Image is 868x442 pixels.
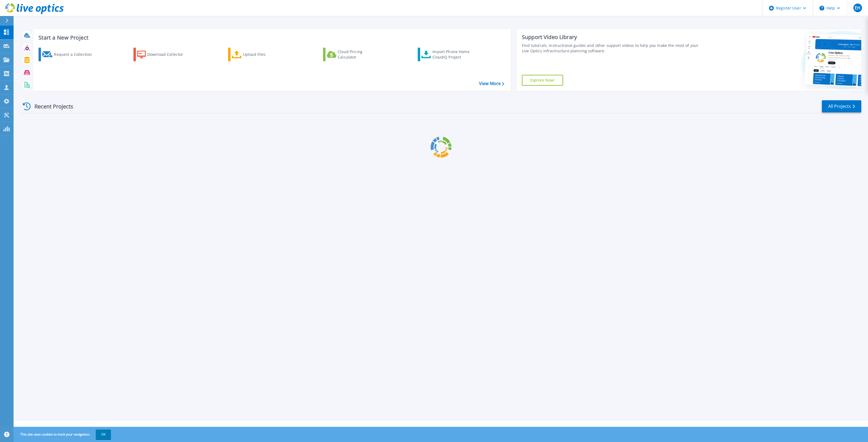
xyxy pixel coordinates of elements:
[522,34,701,41] div: Support Video Library
[147,49,191,60] div: Download Collector
[822,100,861,112] a: All Projects
[522,75,563,86] a: Explore Now!
[228,48,289,61] a: Upload Files
[323,48,384,61] a: Cloud Pricing Calculator
[243,49,286,60] div: Upload Files
[522,43,701,54] div: Find tutorials, instructional guides and other support videos to help you make the most of your L...
[96,430,111,439] button: OK
[15,430,111,439] span: This site uses cookies to track your navigation.
[54,49,97,60] div: Request a Collection
[133,48,194,61] a: Download Collector
[479,81,504,86] a: View More
[855,6,860,10] span: EH
[21,100,81,113] div: Recent Projects
[338,49,381,60] div: Cloud Pricing Calculator
[39,35,504,41] h3: Start a New Project
[39,48,99,61] a: Request a Collection
[432,49,475,60] div: Import Phone Home CloudIQ Project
